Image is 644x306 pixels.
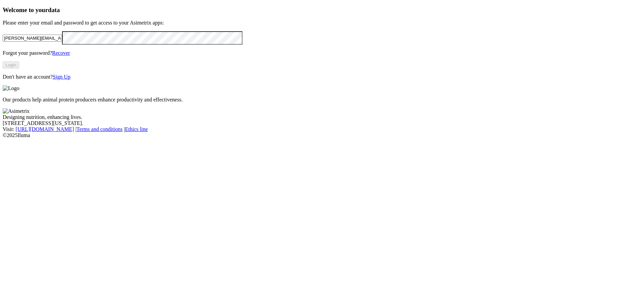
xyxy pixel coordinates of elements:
[3,126,641,132] div: Visit : | |
[16,126,74,132] a: [URL][DOMAIN_NAME]
[53,74,70,80] a: Sign Up
[3,20,641,26] p: Please enter your email and password to get access to your Asimetrix apps:
[3,6,641,14] h3: Welcome to your
[76,126,123,132] a: Terms and conditions
[3,114,641,120] div: Designing nutrition, enhancing lives.
[3,97,641,103] p: Our products help animal protein producers enhance productivity and effectiveness.
[3,108,30,114] img: Asimetrix
[3,132,641,138] div: © 2025 Iluma
[3,85,19,91] img: Logo
[3,61,19,69] button: Login
[3,74,641,80] p: Don't have an account?
[52,50,70,56] a: Recover
[125,126,148,132] a: Ethics line
[3,120,641,126] div: [STREET_ADDRESS][US_STATE].
[48,6,60,13] span: data
[3,50,641,56] p: Forgot your password?
[3,35,62,42] input: Your email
